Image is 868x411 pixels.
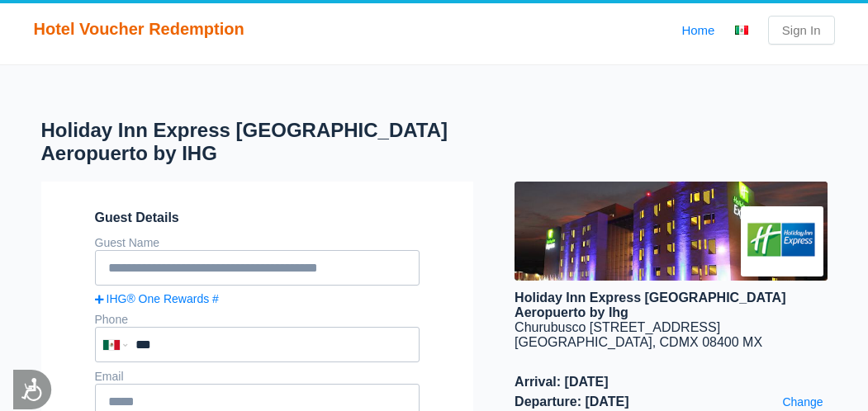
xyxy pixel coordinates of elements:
a: Home [681,23,714,37]
span: 08400 [702,335,739,349]
div: Holiday Inn Express [GEOGRAPHIC_DATA] Aeropuerto by Ihg [515,291,827,320]
label: Guest Name [95,236,160,249]
span: Departure: [DATE] [515,394,827,409]
a: IHG® One Rewards # [95,292,420,305]
label: Email [95,370,124,383]
span: [GEOGRAPHIC_DATA], [515,335,656,349]
span: Guest Details [95,210,420,225]
h1: Holiday Inn Express [GEOGRAPHIC_DATA] Aeropuerto by IHG [41,119,555,165]
span: Hotel Voucher Redemption [34,20,244,39]
span: Arrival: [DATE] [515,375,827,390]
div: Mexico (México): +52 [97,328,131,361]
span: CDMX [660,335,699,349]
span: MX [742,335,762,349]
div: Churubusco [STREET_ADDRESS] [515,320,827,335]
a: Sign In [768,16,835,45]
img: Brand logo for Holiday Inn Express Mexico Aeropuerto by IHG [741,206,823,276]
img: hotel image [515,182,827,281]
label: Phone [95,313,128,326]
